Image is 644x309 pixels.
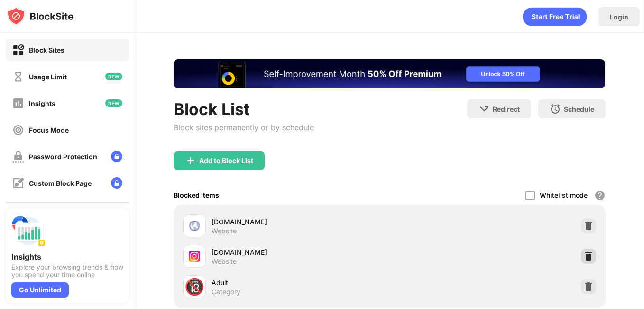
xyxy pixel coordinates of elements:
div: Explore your browsing trends & how you spend your time online [11,263,123,279]
div: Category [212,288,240,296]
img: focus-off.svg [12,124,24,136]
iframe: Banner [174,59,605,88]
div: animation [523,7,587,26]
img: time-usage-off.svg [12,71,24,83]
div: Whitelist mode [540,191,588,199]
img: lock-menu.svg [111,177,122,189]
div: Go Unlimited [11,282,69,298]
div: Block Sites [29,46,64,54]
div: [DOMAIN_NAME] [212,247,389,257]
img: block-on.svg [12,44,24,56]
div: Blocked Items [174,191,219,199]
div: Block List [174,99,314,119]
div: Block sites permanently or by schedule [174,123,314,132]
div: [DOMAIN_NAME] [212,217,389,227]
div: Insights [11,252,123,261]
img: password-protection-off.svg [12,151,24,163]
img: new-icon.svg [105,73,122,80]
iframe: Sign in with Google Dialog [449,10,635,107]
div: Password Protection [29,153,97,161]
img: customize-block-page-off.svg [12,177,24,189]
img: lock-menu.svg [111,151,122,162]
div: Usage Limit [29,73,67,81]
div: Custom Block Page [29,179,92,187]
div: Website [212,257,237,266]
div: Website [212,227,237,235]
img: insights-off.svg [12,97,24,109]
div: Adult [212,278,389,288]
img: favicons [189,251,200,262]
img: push-insights.svg [11,214,46,248]
img: logo-blocksite.svg [7,7,74,26]
div: Add to Block List [199,157,253,164]
img: favicons [189,220,200,232]
img: new-icon.svg [105,99,122,107]
div: 🔞 [184,277,204,297]
div: Insights [29,99,55,107]
div: Focus Mode [29,126,69,134]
